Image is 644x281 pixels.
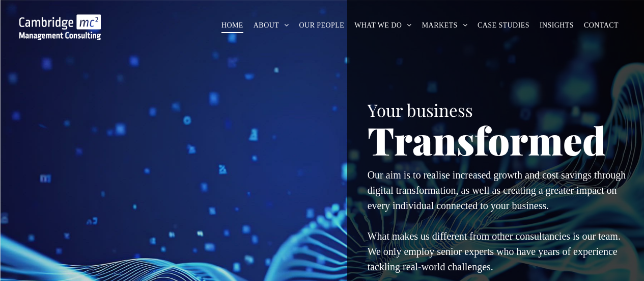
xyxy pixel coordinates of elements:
a: CASE STUDIES [472,17,535,33]
a: ABOUT [248,17,294,33]
a: INSIGHTS [535,17,579,33]
a: HOME [216,17,248,33]
a: OUR PEOPLE [294,17,350,33]
a: MARKETS [417,17,472,33]
a: WHAT WE DO [349,17,417,33]
span: Transformed [368,114,606,165]
a: CONTACT [579,17,624,33]
span: What makes us different from other consultancies is our team. We only employ senior experts who h... [368,231,621,272]
img: Go to Homepage [19,14,101,40]
span: Your business [368,98,473,121]
span: Our aim is to realise increased growth and cost savings through digital transformation, as well a... [368,169,626,211]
